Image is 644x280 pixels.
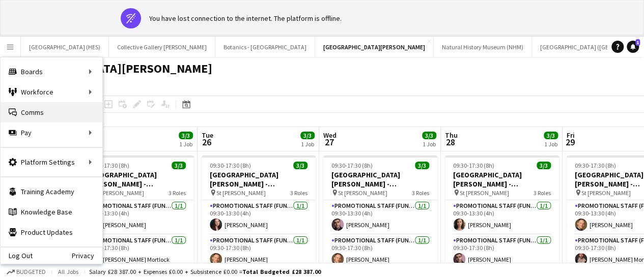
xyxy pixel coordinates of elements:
span: 27 [322,136,337,148]
h3: [GEOGRAPHIC_DATA][PERSON_NAME] - Fundraising [202,170,316,189]
app-card-role: Promotional Staff (Fundraiser)1/109:30-13:30 (4h)[PERSON_NAME] [445,200,559,235]
span: Fri [567,131,575,140]
span: 3 Roles [534,189,551,197]
button: [GEOGRAPHIC_DATA] (HES) [21,37,109,57]
div: 1 Job [301,140,314,148]
app-card-role: Promotional Staff (Fundraiser)1/109:30-13:30 (4h)[PERSON_NAME] [202,200,316,235]
app-card-role: Promotional Staff (Fundraiser)1/109:30-17:30 (8h)[PERSON_NAME] [323,235,437,269]
span: St [PERSON_NAME] [581,189,631,197]
button: [GEOGRAPHIC_DATA][PERSON_NAME] [315,37,434,57]
span: St [PERSON_NAME] [216,189,266,197]
span: 3/3 [537,162,551,169]
button: Botanics - [GEOGRAPHIC_DATA] [215,37,315,57]
app-card-role: Promotional Staff (Fundraiser)1/109:30-17:30 (8h)[PERSON_NAME] [202,235,316,269]
span: St [PERSON_NAME] [460,189,509,197]
app-card-role: Promotional Staff (Fundraiser)1/109:30-13:30 (4h)[PERSON_NAME] [80,200,194,235]
span: 3/3 [300,132,315,139]
span: 26 [200,136,213,148]
button: Natural History Museum (NHM) [434,37,532,57]
div: Pay [1,122,102,143]
span: 3 Roles [290,189,307,197]
span: 1 [635,39,640,46]
button: Collective Gallery [PERSON_NAME] [109,37,215,57]
div: Workforce [1,82,102,102]
app-card-role: Promotional Staff (Fundraiser)1/109:30-17:30 (8h)[PERSON_NAME] Mortlock [80,235,194,269]
h3: [GEOGRAPHIC_DATA][PERSON_NAME] - Fundraising [445,170,559,189]
span: 28 [443,136,458,148]
a: Comms [1,102,102,122]
a: 1 [627,41,639,53]
span: Tue [202,131,213,140]
div: Boards [1,61,102,82]
span: 09:30-17:30 (8h) [453,162,494,169]
button: Budgeted [5,266,47,277]
div: Salary £28 387.00 + Expenses £0.00 + Subsistence £0.00 = [89,268,321,275]
span: 3 Roles [169,189,186,197]
a: Log Out [1,252,33,260]
div: 1 Job [179,140,192,148]
div: 1 Job [423,140,436,148]
span: 09:30-17:30 (8h) [331,162,373,169]
span: Total Budgeted £28 387.00 [242,268,321,275]
span: 09:30-17:30 (8h) [88,162,129,169]
a: Privacy [72,252,102,260]
a: Training Academy [1,181,102,202]
span: 3 Roles [412,189,429,197]
a: Knowledge Base [1,202,102,222]
span: Wed [323,131,337,140]
span: St [PERSON_NAME] [338,189,387,197]
span: Thu [445,131,458,140]
span: 3/3 [544,132,558,139]
a: Product Updates [1,222,102,242]
app-card-role: Promotional Staff (Fundraiser)1/109:30-13:30 (4h)[PERSON_NAME] [323,200,437,235]
span: St [PERSON_NAME] [95,189,144,197]
span: All jobs [56,268,80,275]
h3: [GEOGRAPHIC_DATA][PERSON_NAME] - Fundraising [323,170,437,189]
span: 09:30-17:30 (8h) [210,162,251,169]
span: 29 [565,136,575,148]
app-card-role: Promotional Staff (Fundraiser)1/109:30-17:30 (8h)[PERSON_NAME] [445,235,559,269]
span: Budgeted [16,268,46,275]
div: You have lost connection to the internet. The platform is offline. [149,14,342,23]
h1: [GEOGRAPHIC_DATA][PERSON_NAME] [8,61,212,76]
span: 09:30-17:30 (8h) [575,162,616,169]
h3: [GEOGRAPHIC_DATA][PERSON_NAME] - Fundraising [80,170,194,189]
span: 3/3 [422,132,436,139]
div: Platform Settings [1,152,102,172]
span: 3/3 [172,162,186,169]
span: 3/3 [415,162,429,169]
div: 1 Job [544,140,557,148]
span: 3/3 [293,162,307,169]
span: 3/3 [179,132,193,139]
